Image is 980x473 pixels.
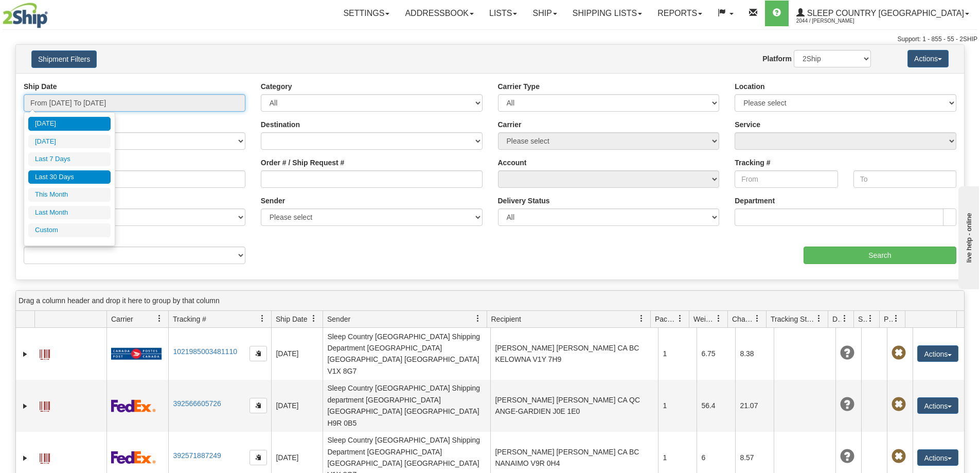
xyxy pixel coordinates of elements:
span: Pickup Not Assigned [892,397,906,412]
td: [DATE] [271,380,323,432]
td: Sleep Country [GEOGRAPHIC_DATA] Shipping Department [GEOGRAPHIC_DATA] [GEOGRAPHIC_DATA] [GEOGRAPH... [323,328,490,380]
span: Unknown [840,397,854,412]
button: Actions [917,397,958,414]
button: Actions [917,345,958,362]
a: Sender filter column settings [469,310,487,327]
a: Label [40,397,50,413]
a: Delivery Status filter column settings [836,310,853,327]
span: Shipment Issues [858,314,867,324]
a: Expand [20,349,30,359]
a: 392571887249 [173,451,221,460]
a: Packages filter column settings [671,310,689,327]
label: Platform [762,54,792,64]
label: Delivery Status [498,196,550,206]
img: logo2044.jpg [3,3,48,28]
label: Service [735,119,760,130]
li: Last Month [28,206,111,220]
a: Expand [20,453,30,463]
span: Sender [327,314,350,324]
span: Delivery Status [832,314,841,324]
td: 1 [658,380,697,432]
span: Ship Date [276,314,307,324]
span: Tracking # [173,314,206,324]
a: Label [40,345,50,361]
a: Ship Date filter column settings [305,310,323,327]
a: Ship [525,1,564,26]
span: Pickup Not Assigned [892,449,906,464]
td: [PERSON_NAME] [PERSON_NAME] CA BC KELOWNA V1Y 7H9 [490,328,658,380]
input: Search [804,247,956,264]
div: grid grouping header [16,291,964,311]
a: Lists [482,1,525,26]
a: Reports [650,1,710,26]
a: Expand [20,401,30,411]
li: This Month [28,188,111,202]
a: 392566605726 [173,399,221,408]
td: [PERSON_NAME] [PERSON_NAME] CA QC ANGE-GARDIEN J0E 1E0 [490,380,658,432]
li: Last 7 Days [28,152,111,166]
span: Tracking Status [771,314,815,324]
a: Weight filter column settings [710,310,727,327]
input: From [735,170,838,188]
img: 2 - FedEx Express® [111,399,156,412]
a: Addressbook [397,1,482,26]
input: To [853,170,956,188]
a: Recipient filter column settings [633,310,650,327]
a: Shipping lists [565,1,650,26]
li: [DATE] [28,135,111,149]
label: Location [735,81,764,92]
span: Weight [693,314,715,324]
td: 56.4 [697,380,735,432]
button: Shipment Filters [31,50,97,68]
button: Copy to clipboard [250,346,267,361]
li: Last 30 Days [28,170,111,184]
li: [DATE] [28,117,111,131]
img: 2 - FedEx Express® [111,451,156,464]
label: Order # / Ship Request # [261,157,345,168]
a: 1021985003481110 [173,347,237,356]
td: 8.38 [735,328,774,380]
span: Unknown [840,449,854,464]
td: Sleep Country [GEOGRAPHIC_DATA] Shipping department [GEOGRAPHIC_DATA] [GEOGRAPHIC_DATA] [GEOGRAPH... [323,380,490,432]
td: [DATE] [271,328,323,380]
label: Carrier Type [498,81,540,92]
td: 6.75 [697,328,735,380]
label: Department [735,196,775,206]
a: Charge filter column settings [749,310,766,327]
div: live help - online [8,9,95,16]
label: Category [261,81,292,92]
a: Carrier filter column settings [151,310,168,327]
span: Unknown [840,346,854,360]
button: Actions [907,50,949,67]
label: Ship Date [24,81,57,92]
div: Support: 1 - 855 - 55 - 2SHIP [3,35,977,44]
span: Pickup Not Assigned [892,346,906,360]
label: Carrier [498,119,522,130]
button: Actions [917,449,958,466]
iframe: chat widget [956,184,979,289]
a: Tracking # filter column settings [254,310,271,327]
img: 20 - Canada Post [111,347,162,360]
span: Recipient [491,314,521,324]
label: Account [498,157,527,168]
a: Pickup Status filter column settings [887,310,905,327]
button: Copy to clipboard [250,450,267,465]
label: Sender [261,196,285,206]
span: Sleep Country [GEOGRAPHIC_DATA] [805,9,964,17]
button: Copy to clipboard [250,398,267,413]
label: Tracking # [735,157,770,168]
label: Destination [261,119,300,130]
a: Settings [335,1,397,26]
li: Custom [28,223,111,237]
span: Packages [655,314,676,324]
span: Pickup Status [884,314,893,324]
a: Sleep Country [GEOGRAPHIC_DATA] 2044 / [PERSON_NAME] [789,1,977,26]
a: Shipment Issues filter column settings [862,310,879,327]
span: Charge [732,314,754,324]
a: Label [40,449,50,465]
td: 1 [658,328,697,380]
span: 2044 / [PERSON_NAME] [796,16,874,26]
span: Carrier [111,314,133,324]
a: Tracking Status filter column settings [810,310,828,327]
td: 21.07 [735,380,774,432]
